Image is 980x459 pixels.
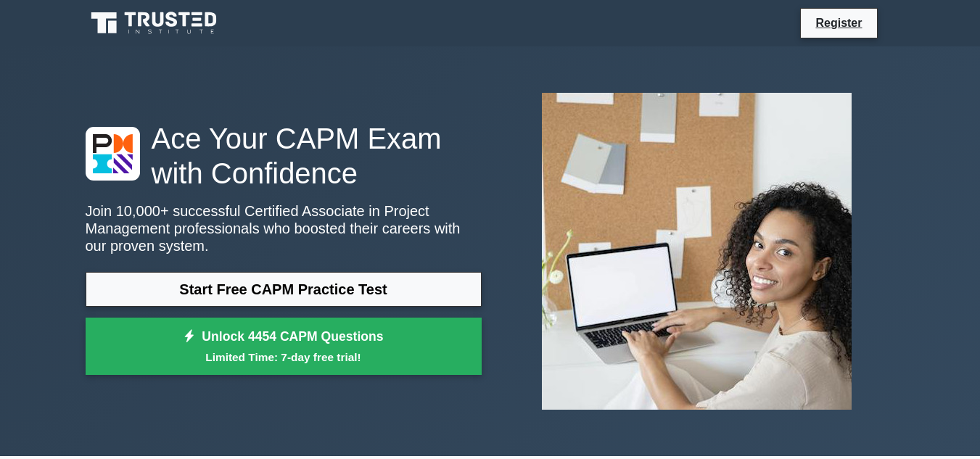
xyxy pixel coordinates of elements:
[86,121,482,191] h1: Ace Your CAPM Exam with Confidence
[86,202,482,255] p: Join 10,000+ successful Certified Associate in Project Management professionals who boosted their...
[807,14,870,32] a: Register
[86,272,482,307] a: Start Free CAPM Practice Test
[104,349,464,365] small: Limited Time: 7-day free trial!
[86,318,482,376] a: Unlock 4454 CAPM QuestionsLimited Time: 7-day free trial!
